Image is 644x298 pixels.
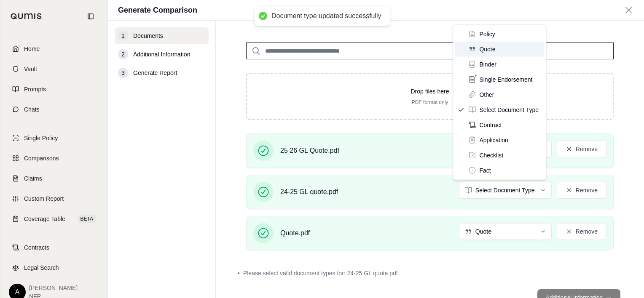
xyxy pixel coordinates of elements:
span: Quote [479,45,495,53]
span: Policy [479,30,495,38]
span: Other [479,90,494,99]
span: Checklist [479,151,503,160]
span: Contract [479,121,502,129]
span: Binder [479,60,496,69]
div: Document type updated successfully [271,12,381,21]
span: Fact [479,166,491,175]
span: Select Document Type [479,106,539,114]
span: Single Endorsement [479,75,532,84]
span: Application [479,136,508,144]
